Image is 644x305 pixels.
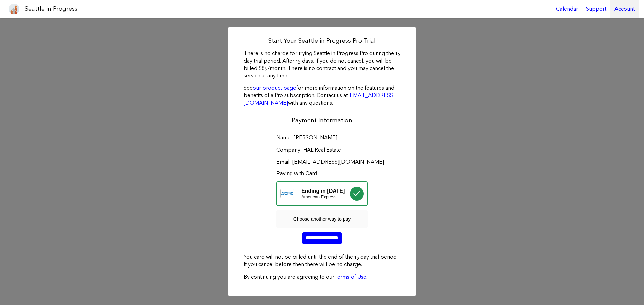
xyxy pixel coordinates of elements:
[293,216,351,222] span: Choose another way to pay
[25,5,77,13] h1: Seattle in Progress
[276,134,368,141] label: Name: [PERSON_NAME]
[276,146,368,154] label: Company: HAL Real Estate
[301,188,350,200] div: Ending in [DATE]
[334,274,366,280] a: Terms of Use
[9,4,19,14] img: favicon-96x96.png
[244,116,400,125] h2: Payment Information
[244,273,400,281] p: By continuing you are agreeing to our .
[276,170,317,177] div: Paying with Card
[244,36,400,45] h2: Start Your Seattle in Progress Pro Trial
[276,158,368,166] label: Email: [EMAIL_ADDRESS][DOMAIN_NAME]
[244,253,400,269] p: You card will not be billed until the end of the 15 day trial period. If you cancel before then t...
[276,210,368,228] div: Choose another way to pay
[244,92,395,106] a: [EMAIL_ADDRESS][DOMAIN_NAME]
[253,85,296,91] a: our product page
[301,194,350,200] div: American Express
[244,50,400,80] p: There is no charge for trying Seattle in Progress Pro during the 15 day trial period. After 15 da...
[244,84,400,107] p: See for more information on the features and benefits of a Pro subscription. Contact us at with a...
[276,181,368,206] div: Ending in [DATE]American Express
